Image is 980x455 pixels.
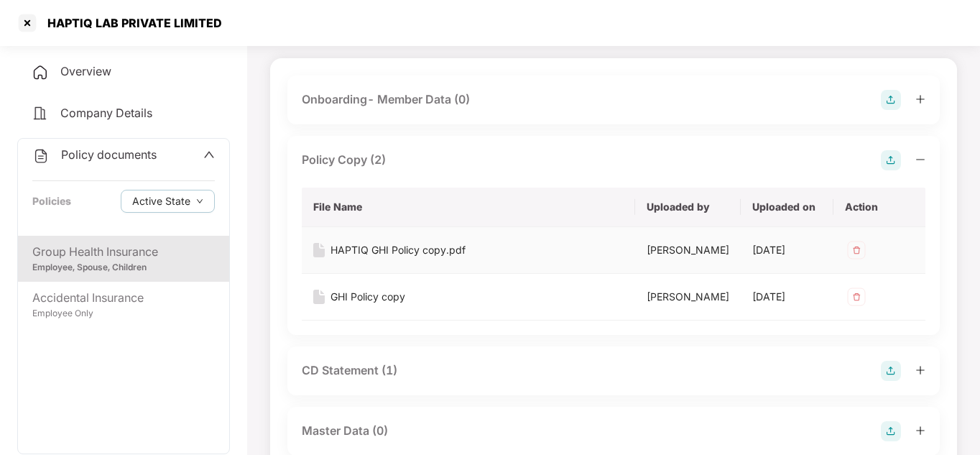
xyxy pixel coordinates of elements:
img: svg+xml;base64,PHN2ZyB4bWxucz0iaHR0cDovL3d3dy53My5vcmcvMjAwMC9zdmciIHdpZHRoPSIxNiIgaGVpZ2h0PSIyMC... [313,243,325,257]
div: HAPTIQ LAB PRIVATE LIMITED [39,16,222,30]
span: plus [915,365,925,375]
span: plus [915,94,925,104]
span: down [196,198,203,206]
img: svg+xml;base64,PHN2ZyB4bWxucz0iaHR0cDovL3d3dy53My5vcmcvMjAwMC9zdmciIHdpZHRoPSIyOCIgaGVpZ2h0PSIyOC... [881,90,901,110]
button: Active Statedown [121,190,215,213]
div: Onboarding- Member Data (0) [302,91,470,109]
img: svg+xml;base64,PHN2ZyB4bWxucz0iaHR0cDovL3d3dy53My5vcmcvMjAwMC9zdmciIHdpZHRoPSIyOCIgaGVpZ2h0PSIyOC... [881,150,901,170]
div: [DATE] [752,242,822,258]
th: Uploaded on [741,188,833,227]
div: Master Data (0) [302,422,388,440]
img: svg+xml;base64,PHN2ZyB4bWxucz0iaHR0cDovL3d3dy53My5vcmcvMjAwMC9zdmciIHdpZHRoPSIxNiIgaGVpZ2h0PSIyMC... [313,290,325,304]
span: Active State [132,193,190,209]
img: svg+xml;base64,PHN2ZyB4bWxucz0iaHR0cDovL3d3dy53My5vcmcvMjAwMC9zdmciIHdpZHRoPSIyNCIgaGVpZ2h0PSIyNC... [32,147,50,165]
div: Employee, Spouse, Children [32,261,215,275]
img: svg+xml;base64,PHN2ZyB4bWxucz0iaHR0cDovL3d3dy53My5vcmcvMjAwMC9zdmciIHdpZHRoPSIyNCIgaGVpZ2h0PSIyNC... [32,64,49,81]
div: GHI Policy copy [330,289,405,305]
img: svg+xml;base64,PHN2ZyB4bWxucz0iaHR0cDovL3d3dy53My5vcmcvMjAwMC9zdmciIHdpZHRoPSIzMiIgaGVpZ2h0PSIzMi... [845,285,868,308]
div: CD Statement (1) [302,362,397,380]
span: up [203,149,215,160]
div: [DATE] [752,289,822,305]
div: Accidental Insurance [32,289,215,307]
div: Employee Only [32,307,215,321]
img: svg+xml;base64,PHN2ZyB4bWxucz0iaHR0cDovL3d3dy53My5vcmcvMjAwMC9zdmciIHdpZHRoPSIyNCIgaGVpZ2h0PSIyNC... [32,105,49,122]
div: HAPTIQ GHI Policy copy.pdf [330,242,466,258]
th: Uploaded by [635,188,741,227]
span: Policy documents [61,147,157,162]
th: Action [833,188,925,227]
div: Policies [32,193,71,209]
div: [PERSON_NAME] [647,242,729,258]
span: Overview [60,64,111,78]
img: svg+xml;base64,PHN2ZyB4bWxucz0iaHR0cDovL3d3dy53My5vcmcvMjAwMC9zdmciIHdpZHRoPSIyOCIgaGVpZ2h0PSIyOC... [881,361,901,381]
div: Group Health Insurance [32,243,215,261]
img: svg+xml;base64,PHN2ZyB4bWxucz0iaHR0cDovL3d3dy53My5vcmcvMjAwMC9zdmciIHdpZHRoPSIzMiIgaGVpZ2h0PSIzMi... [845,239,868,262]
th: File Name [302,188,635,227]
img: svg+xml;base64,PHN2ZyB4bWxucz0iaHR0cDovL3d3dy53My5vcmcvMjAwMC9zdmciIHdpZHRoPSIyOCIgaGVpZ2h0PSIyOC... [881,421,901,441]
span: minus [915,155,925,165]
span: Company Details [60,106,152,120]
div: [PERSON_NAME] [647,289,729,305]
div: Policy Copy (2) [302,151,386,169]
span: plus [915,426,925,436]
